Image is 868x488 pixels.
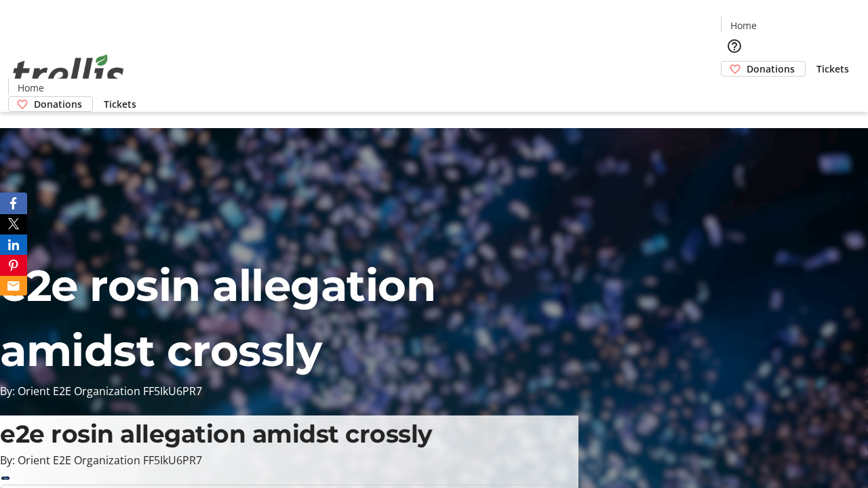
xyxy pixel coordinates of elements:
a: Donations [721,61,806,77]
img: Orient E2E Organization FF5IkU6PR7's Logo [8,39,129,107]
a: Tickets [806,62,860,76]
a: Home [9,81,52,95]
a: Donations [8,96,93,112]
span: Donations [34,97,82,111]
a: Tickets [93,97,147,111]
span: Home [730,18,757,33]
span: Tickets [816,62,849,76]
button: Help [721,33,748,60]
button: Cart [721,77,748,104]
a: Home [722,18,765,33]
span: Home [18,81,44,95]
span: Donations [747,62,795,76]
span: Tickets [104,97,136,111]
